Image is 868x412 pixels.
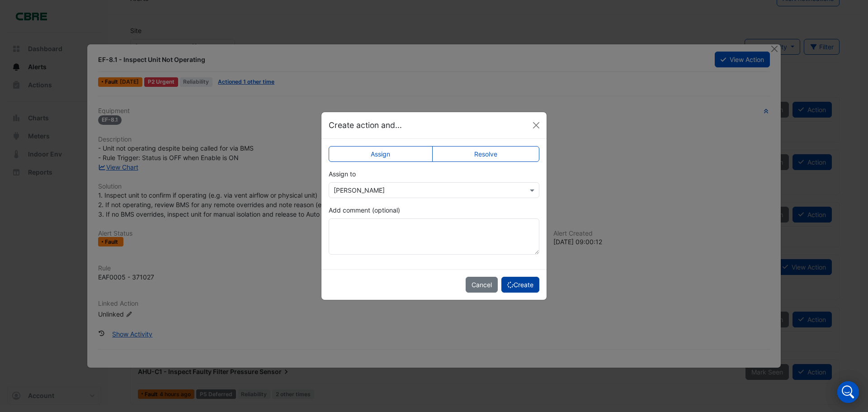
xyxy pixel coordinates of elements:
button: Cancel [466,277,498,293]
label: Add comment (optional) [329,205,400,215]
button: Create [501,277,539,293]
label: Assign [329,146,433,162]
button: Close [529,118,543,132]
label: Assign to [329,169,356,179]
h5: Create action and... [329,119,402,131]
label: Resolve [432,146,540,162]
div: Open Intercom Messenger [837,381,859,403]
